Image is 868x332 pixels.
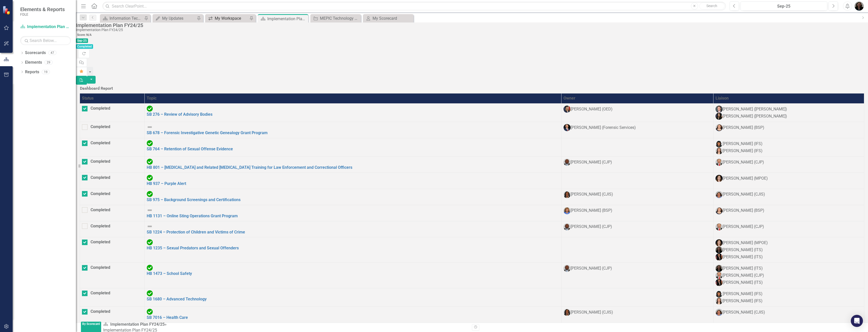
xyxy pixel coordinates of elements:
[80,189,145,205] td: Double-Click to Edit
[312,15,360,21] a: MEPIC Technology Upgrades - Year 2 of 3
[145,138,561,157] td: Double-Click to Edit Right Click for Context Menu
[91,159,110,164] div: Completed
[563,207,571,214] img: Sharon Wester
[723,148,763,154] div: [PERSON_NAME] (IFS)
[561,263,713,288] td: Double-Click to Edit
[147,147,233,151] a: SB 764 – Retention of Sexual Offense Evidence
[147,159,153,165] img: Complete
[147,271,192,276] a: HB 1473 – School Safety
[561,205,713,221] td: Double-Click to Edit
[76,28,865,32] div: Implementation Plan FY24/25
[723,298,763,304] div: [PERSON_NAME] (IFS)
[145,288,561,307] td: Double-Click to Edit Right Click for Context Menu
[563,191,571,198] img: Lucy Saunders
[723,291,763,297] div: [PERSON_NAME] (IFS)
[147,197,241,202] a: SB 975 – Background Screenings and Certifications
[25,60,42,65] a: Elements
[162,15,196,21] div: My Updates
[571,159,612,165] div: [PERSON_NAME] (CJP)
[561,189,713,205] td: Double-Click to Edit
[147,239,153,245] img: Complete
[91,106,110,111] div: Completed
[723,106,787,112] div: [PERSON_NAME] ([PERSON_NAME])
[563,159,571,166] img: Chad Brown
[147,124,153,130] img: Not Defined
[267,16,307,22] div: Implementation Plan FY24/25
[723,159,764,165] div: [PERSON_NAME] (CJP)
[91,290,110,296] div: Completed
[91,223,110,229] div: Completed
[715,124,723,131] img: Elizabeth Martin
[147,297,207,301] a: SB 1680 – Advanced Technology
[715,279,723,286] img: Erica Wolaver
[45,60,53,65] div: 29
[715,191,723,198] img: Rachel Truxell
[723,273,764,278] div: [PERSON_NAME] (CJP)
[147,223,153,229] img: Not Defined
[561,157,713,173] td: Double-Click to Edit
[91,207,110,213] div: Completed
[147,207,153,213] img: Not Defined
[48,51,56,55] div: 47
[147,246,239,250] a: HB 1235 – Sexual Predators and Sexual Offenders
[713,288,864,307] td: Double-Click to Edit
[563,309,571,316] img: Lucy Saunders
[147,315,188,320] a: SB 7016 – Health Care
[147,112,212,117] a: SB 276 – Review of Advisory Bodies
[91,239,110,245] div: Completed
[742,3,826,9] div: Sep-25
[145,221,561,237] td: Double-Click to Edit Right Click for Context Menu
[82,96,142,101] div: Status
[20,6,65,12] span: Elements & Reports
[561,288,713,307] td: Double-Click to Edit
[76,33,93,37] span: Score: N/A
[80,307,145,323] td: Double-Click to Edit
[723,192,765,197] div: [PERSON_NAME] (CJIS)
[80,263,145,288] td: Double-Click to Edit
[91,265,110,271] div: Completed
[147,265,153,271] img: Complete
[713,173,864,189] td: Double-Click to Edit
[80,104,145,122] td: Double-Click to Edit
[571,266,612,271] div: [PERSON_NAME] (CJP)
[723,240,768,246] div: [PERSON_NAME] (MPOE)
[147,96,559,101] div: Topic
[715,106,723,113] img: Will Grissom
[147,106,153,112] img: Complete
[147,309,153,315] img: Complete
[563,96,711,101] div: Owner
[855,2,864,11] img: Nicole Howard
[715,159,723,166] img: Brett Kirkland
[80,86,113,91] h3: Dashboard Report
[145,307,561,323] td: Double-Click to Edit Right Click for Context Menu
[713,237,864,263] td: Double-Click to Edit
[715,246,723,253] img: Nicole Howard
[320,15,360,21] div: MEPIC Technology Upgrades - Year 2 of 3
[713,189,864,205] td: Double-Click to Edit
[101,15,143,21] a: Information Technology Services Landing Page
[147,140,153,146] img: Complete
[563,265,571,272] img: Chad Brown
[20,24,71,30] a: Implementation Plan FY24/25
[713,221,864,237] td: Double-Click to Edit
[561,104,713,122] td: Double-Click to Edit
[715,223,723,230] img: Brett Kirkland
[147,165,352,170] a: HB 801 – [MEDICAL_DATA] and Related [MEDICAL_DATA] Training for Law Enforcement and Correctional ...
[723,280,763,286] div: [PERSON_NAME] (ITS)
[713,104,864,122] td: Double-Click to Edit
[76,38,88,43] span: Sep-25
[723,266,763,271] div: [PERSON_NAME] (ITS)
[715,140,723,147] img: Ashley Brown
[723,310,765,315] div: [PERSON_NAME] (CJIS)
[715,272,723,279] img: Brett Kirkland
[715,309,723,316] img: Rachel Truxell
[723,208,764,214] div: [PERSON_NAME] (BSP)
[571,224,612,230] div: [PERSON_NAME] (CJP)
[110,322,165,327] a: Implementation Plan FY24/25
[2,5,12,15] img: ClearPoint Strategy
[715,113,723,120] img: Bobbie Smith
[723,254,763,260] div: [PERSON_NAME] (ITS)
[715,265,723,272] img: Nicole Howard
[145,263,561,288] td: Double-Click to Edit Right Click for Context Menu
